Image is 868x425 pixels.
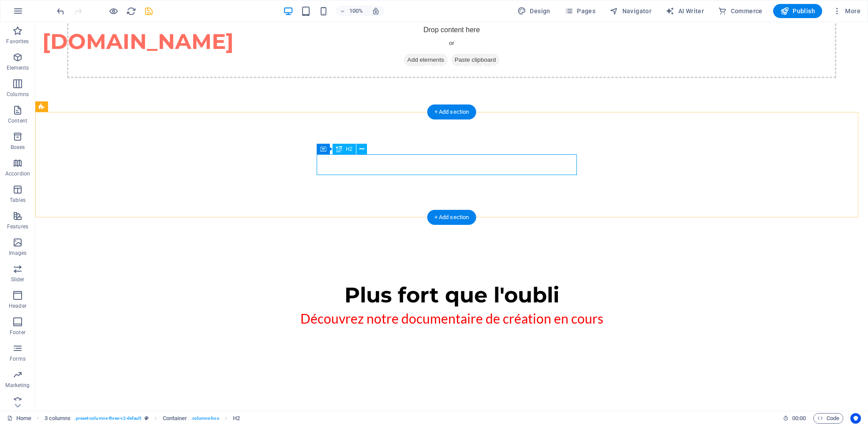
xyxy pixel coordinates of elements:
button: undo [55,6,66,16]
p: Marketing [5,382,30,389]
span: More [833,7,861,15]
span: Click to select. Double-click to edit [45,413,71,424]
p: Footer [10,329,26,336]
div: + Add section [427,210,476,225]
p: Columns [7,91,29,98]
p: Forms [10,355,26,362]
button: More [829,4,864,18]
p: Content [8,117,27,124]
p: Header [9,302,26,309]
div: + Add section [427,104,476,119]
p: Accordion [5,170,30,177]
span: : [798,415,800,421]
button: Code [813,413,843,424]
button: Usercentrics [850,413,861,424]
p: Boxes [11,144,25,151]
p: Images [9,250,27,257]
p: Favorites [6,38,29,45]
i: Save (Ctrl+S) [144,6,154,16]
span: Click to select. Double-click to edit [163,413,187,424]
button: Design [514,4,554,18]
span: H2 [346,146,352,152]
button: Publish [773,4,822,18]
button: Navigator [606,4,655,18]
span: Design [517,7,550,15]
span: Pages [565,7,595,15]
span: 00 00 [792,413,806,424]
span: . preset-columns-three-v2-default [74,413,141,424]
span: Code [817,413,839,424]
a: Click to cancel selection. Double-click to open Pages [7,413,31,424]
button: AI Writer [662,4,707,18]
span: Click to select. Double-click to edit [233,413,240,424]
h6: 100% [349,6,363,16]
button: Pages [561,4,599,18]
button: 100% [336,6,367,16]
p: Tables [10,197,26,204]
span: . columns-box [191,413,219,424]
p: Elements [7,64,29,71]
p: Slider [11,276,25,283]
nav: breadcrumb [45,413,240,424]
i: Undo: Change link (Ctrl+Z) [56,6,66,16]
span: Commerce [718,7,763,15]
h6: Session time [783,413,806,424]
i: On resize automatically adjust zoom level to fit chosen device. [372,7,380,15]
button: Click here to leave preview mode and continue editing [108,6,119,16]
i: Reload page [126,6,136,16]
i: This element is a customizable preset [145,416,149,421]
button: save [143,6,154,16]
span: Publish [780,7,815,15]
div: Design (Ctrl+Alt+Y) [514,4,554,18]
button: Commerce [715,4,766,18]
p: Features [7,223,28,230]
button: reload [126,6,136,16]
span: AI Writer [666,7,704,15]
span: Navigator [610,7,651,15]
